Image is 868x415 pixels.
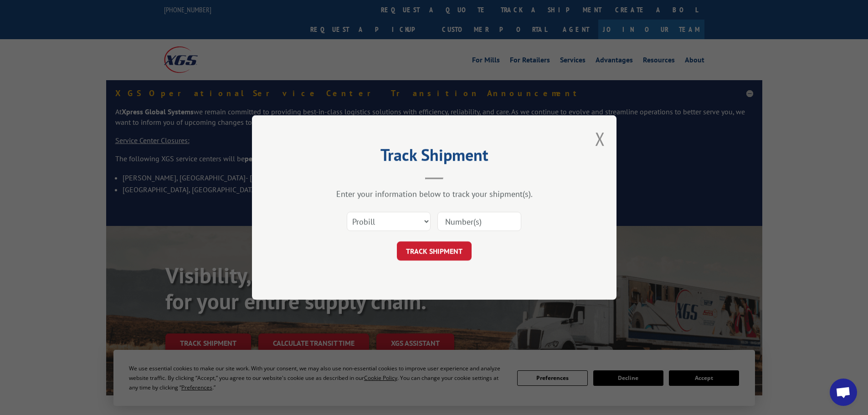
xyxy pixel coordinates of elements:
a: Open chat [830,379,857,406]
input: Number(s) [437,212,521,231]
h2: Track Shipment [298,149,571,166]
div: Enter your information below to track your shipment(s). [298,189,571,199]
button: TRACK SHIPMENT [397,241,472,261]
button: Close modal [595,127,605,151]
